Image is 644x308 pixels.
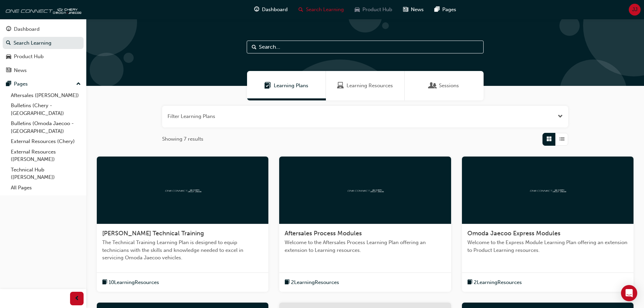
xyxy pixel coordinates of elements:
span: JJ [632,6,638,14]
span: search-icon [298,5,303,14]
a: SessionsSessions [405,71,484,100]
span: Sessions [439,82,459,90]
a: Bulletins (Omoda Jaecoo - [GEOGRAPHIC_DATA]) [8,118,84,136]
a: Product Hub [3,50,84,63]
span: book-icon [467,278,472,287]
span: Search Learning [306,6,344,14]
span: Search [252,43,257,51]
a: Dashboard [3,23,84,35]
span: Learning Plans [264,82,271,90]
input: Search... [247,41,484,53]
a: oneconnectAftersales Process ModulesWelcome to the Aftersales Process Learning Plan offering an e... [279,157,451,292]
span: Learning Resources [337,82,344,90]
span: Aftersales Process Modules [285,230,362,237]
span: Welcome to the Aftersales Process Learning Plan offering an extension to Learning resources. [285,239,445,254]
a: External Resources (Chery) [8,136,84,147]
div: Dashboard [14,25,40,33]
div: News [14,67,27,74]
a: News [3,64,84,77]
button: JJ [629,4,641,16]
span: prev-icon [74,294,80,303]
button: DashboardSearch LearningProduct HubNews [3,22,84,78]
span: 2 Learning Resources [474,279,522,286]
img: oneconnect [529,187,566,193]
img: oneconnect [164,187,201,193]
span: guage-icon [6,26,11,32]
span: 2 Learning Resources [291,279,339,286]
button: book-icon2LearningResources [285,278,339,287]
span: news-icon [6,68,11,74]
span: 10 Learning Resources [109,279,159,286]
button: book-icon10LearningResources [102,278,159,287]
span: search-icon [6,40,11,46]
a: news-iconNews [398,3,429,17]
a: search-iconSearch Learning [293,3,349,17]
button: Pages [3,78,84,90]
a: pages-iconPages [429,3,462,17]
a: Search Learning [3,37,84,49]
div: Pages [14,80,28,88]
a: oneconnect[PERSON_NAME] Technical TrainingThe Technical Training Learning Plan is designed to equ... [97,157,268,292]
a: Aftersales ([PERSON_NAME]) [8,90,84,101]
span: Welcome to the Express Module Learning Plan offering an extension to Product Learning resources. [467,239,628,254]
span: Showing 7 results [162,135,203,143]
span: pages-icon [6,81,11,87]
span: Product Hub [362,6,392,14]
span: [PERSON_NAME] Technical Training [102,230,204,237]
span: News [411,6,424,14]
div: Product Hub [14,53,44,61]
span: up-icon [76,80,81,89]
span: Pages [442,6,456,14]
img: oneconnect [347,187,384,193]
span: book-icon [102,278,107,287]
span: car-icon [355,5,360,14]
button: Open the filter [558,113,563,120]
span: guage-icon [254,5,259,14]
a: car-iconProduct Hub [349,3,398,17]
a: Learning PlansLearning Plans [247,71,326,100]
span: news-icon [403,5,408,14]
button: book-icon2LearningResources [467,278,522,287]
a: Bulletins (Chery - [GEOGRAPHIC_DATA]) [8,100,84,118]
span: book-icon [285,278,290,287]
span: Dashboard [262,6,288,14]
img: oneconnect [3,3,81,16]
a: Learning ResourcesLearning Resources [326,71,405,100]
a: All Pages [8,183,84,193]
a: guage-iconDashboard [249,3,293,17]
span: Learning Plans [274,82,308,90]
a: oneconnectOmoda Jaecoo Express ModulesWelcome to the Express Module Learning Plan offering an ext... [462,157,634,292]
span: Sessions [429,82,436,90]
span: The Technical Training Learning Plan is designed to equip technicians with the skills and knowled... [102,239,263,262]
a: Technical Hub ([PERSON_NAME]) [8,165,84,183]
span: Learning Resources [347,82,393,90]
a: External Resources ([PERSON_NAME]) [8,147,84,165]
div: Open Intercom Messenger [621,285,637,301]
span: Grid [547,135,552,143]
span: List [559,135,564,143]
span: pages-icon [435,5,440,14]
span: Omoda Jaecoo Express Modules [467,230,560,237]
span: car-icon [6,54,11,60]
